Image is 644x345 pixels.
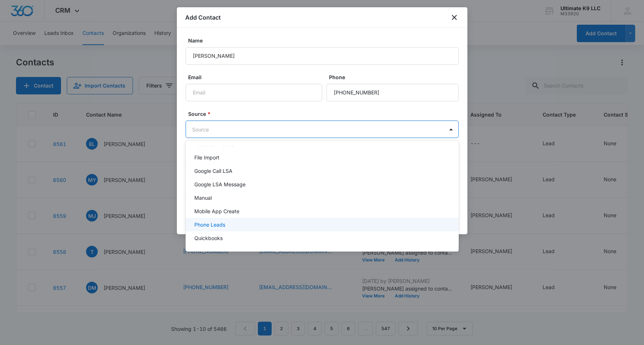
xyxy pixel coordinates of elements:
p: Mobile App Create [194,207,239,215]
p: File Import [194,154,219,161]
p: Phone Leads [194,221,225,228]
p: Google Call LSA [194,167,232,175]
p: Quickbooks [194,234,223,242]
p: Google LSA Message [194,180,246,188]
p: Manual [194,194,212,202]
